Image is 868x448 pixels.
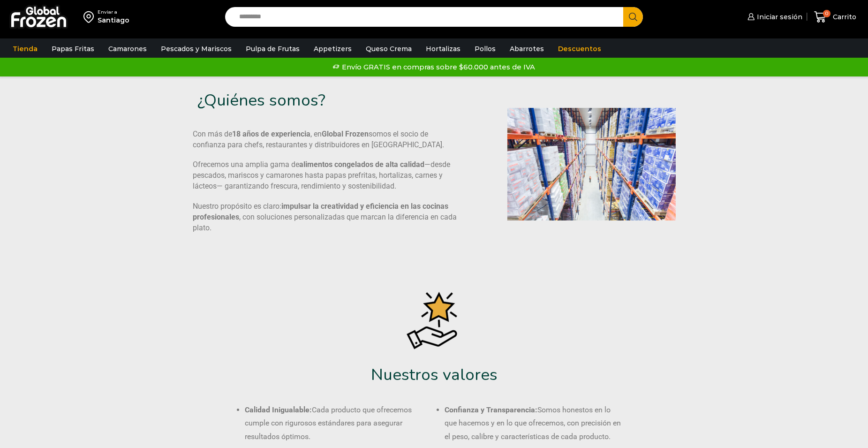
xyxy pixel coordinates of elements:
a: Iniciar sesión [745,8,802,26]
span: Iniciar sesión [755,12,802,22]
a: Hortalizas [421,40,465,58]
p: Ofrecemos una amplia gama de —desde pescados, mariscos y camarones hasta papas prefritas, hortali... [193,159,459,192]
a: Camarones [104,40,151,58]
p: Nuestro propósito es claro: , con soluciones personalizadas que marcan la diferencia en cada plato. [193,201,459,234]
div: Santiago [98,15,129,25]
a: Descuentos [553,40,606,58]
h3: ¿Quiénes somos? [197,91,424,110]
a: Pollos [470,40,500,58]
div: Enviar a [98,9,129,15]
a: Abarrotes [505,40,549,58]
b: Calidad Inigualable: [245,405,312,414]
b: 18 años de experiencia [232,129,310,138]
button: Search button [623,7,643,27]
span: Carrito [830,12,856,22]
a: Papas Fritas [47,40,99,58]
a: Queso Crema [361,40,416,58]
li: Somos honestos en lo que hacemos y en lo que ofrecemos, con precisión en el peso, calibre y carac... [445,403,624,444]
li: Cada producto que ofrecemos cumple con rigurosos estándares para asegurar resultados óptimos. [245,403,424,444]
img: address-field-icon.svg [83,9,98,25]
a: 0 Carrito [812,6,859,28]
h2: Nuestros valores [176,365,692,385]
a: Pescados y Mariscos [156,40,236,58]
span: 0 [823,10,830,17]
b: alimentos congelados de alta calidad [299,160,424,169]
b: Global Frozen [322,129,369,138]
a: Pulpa de Frutas [241,40,304,58]
b: impulsar la creatividad y eficiencia en las cocinas profesionales [193,202,448,221]
a: Appetizers [309,40,356,58]
b: Confianza y Transparencia: [445,405,537,414]
p: Con más de , en somos el socio de confianza para chefs, restaurantes y distribuidores en [GEOGRAP... [193,129,459,151]
a: Tienda [8,40,42,58]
